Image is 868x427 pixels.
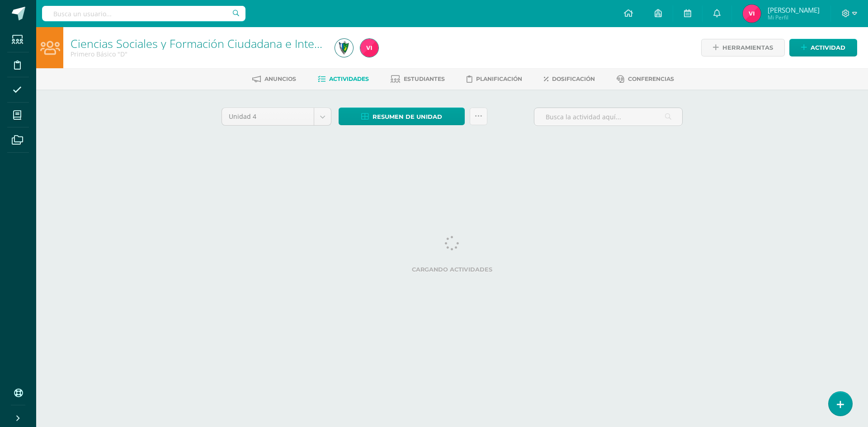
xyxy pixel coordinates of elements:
[768,14,820,21] span: Mi Perfil
[252,72,296,86] a: Anuncios
[768,5,820,14] span: [PERSON_NAME]
[339,108,465,125] a: Resumen de unidad
[335,39,353,57] img: 1b281a8218983e455f0ded11b96ffc56.png
[71,37,324,50] h1: Ciencias Sociales y Formación Ciudadana e Interculturalidad
[360,39,378,57] img: 3970a2f8d91ad8cd50ae57891372588b.png
[373,108,442,125] span: Resumen de unidad
[789,39,857,56] a: Actividad
[544,72,595,86] a: Dosificación
[71,50,324,58] div: Primero Básico 'D'
[222,266,683,273] label: Cargando actividades
[229,108,307,125] span: Unidad 4
[743,5,761,23] img: 3970a2f8d91ad8cd50ae57891372588b.png
[811,39,845,56] span: Actividad
[42,6,245,21] input: Busca un usuario...
[628,75,674,82] span: Conferencias
[476,75,522,82] span: Planificación
[701,39,785,56] a: Herramientas
[617,72,674,86] a: Conferencias
[722,39,773,56] span: Herramientas
[467,72,522,86] a: Planificación
[71,36,379,51] a: Ciencias Sociales y Formación Ciudadana e Interculturalidad
[222,108,331,125] a: Unidad 4
[329,75,369,82] span: Actividades
[404,75,445,82] span: Estudiantes
[391,72,445,86] a: Estudiantes
[318,72,369,86] a: Actividades
[264,75,296,82] span: Anuncios
[534,108,682,126] input: Busca la actividad aquí...
[552,75,595,82] span: Dosificación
